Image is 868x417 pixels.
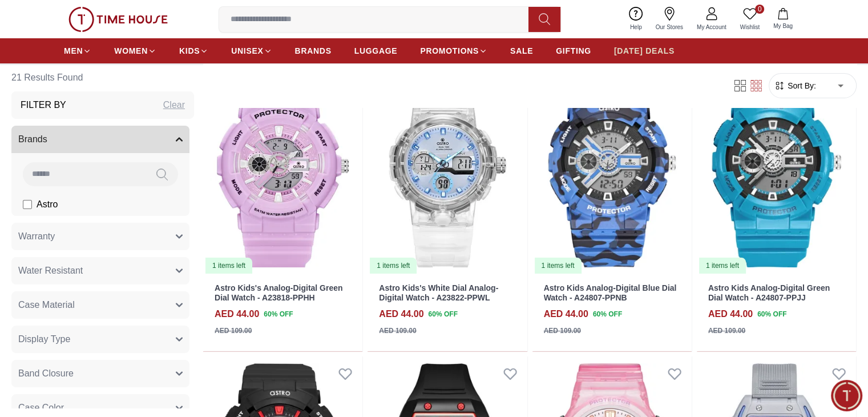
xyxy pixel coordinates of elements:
[368,73,527,274] a: Astro Kids's White Dial Analog-Digital Watch - A23822-PPWL1 items left
[625,23,647,31] span: Help
[755,5,764,14] span: 0
[18,401,64,415] span: Case Color
[18,332,70,346] span: Display Type
[23,200,32,209] input: Astro
[114,41,156,61] a: WOMEN
[769,22,797,30] span: My Bag
[649,5,690,34] a: Our Stores
[215,283,343,302] a: Astro Kids's Analog-Digital Green Dial Watch - A23818-PPHH
[692,23,731,31] span: My Account
[757,309,786,319] span: 60 % OFF
[11,126,189,153] button: Brands
[11,326,189,353] button: Display Type
[593,309,622,319] span: 60 % OFF
[544,283,677,302] a: Astro Kids Analog-Digital Blue Dial Watch - A24807-PPNB
[205,258,252,274] div: 1 items left
[614,45,675,57] span: [DATE] DEALS
[699,258,746,274] div: 1 items left
[708,326,745,336] div: AED 109.00
[11,64,194,91] h6: 21 Results Found
[203,73,362,274] img: Astro Kids's Analog-Digital Green Dial Watch - A23818-PPHH
[736,23,764,31] span: Wishlist
[18,264,83,278] span: Water Resistant
[379,307,423,321] h4: AED 44.00
[21,98,66,112] h3: Filter By
[354,41,398,61] a: LUGGAGE
[64,41,91,61] a: MEN
[697,73,856,274] a: Astro Kids Analog-Digital Green Dial Watch - A24807-PPJJ1 items left
[68,7,168,32] img: ...
[354,45,398,57] span: LUGGAGE
[785,80,816,91] span: Sort By:
[11,291,189,319] button: Case Material
[18,133,47,146] span: Brands
[420,41,487,61] a: PROMOTIONS
[231,45,263,57] span: UNISEX
[179,41,208,61] a: KIDS
[295,41,332,61] a: BRANDS
[11,360,189,387] button: Band Closure
[179,45,200,57] span: KIDS
[231,41,272,61] a: UNISEX
[510,45,533,57] span: SALE
[420,45,479,57] span: PROMOTIONS
[370,258,417,274] div: 1 items left
[651,23,688,31] span: Our Stores
[163,98,185,112] div: Clear
[295,45,332,57] span: BRANDS
[18,298,75,312] span: Case Material
[215,307,259,321] h4: AED 44.00
[11,257,189,284] button: Water Resistant
[708,307,753,321] h4: AED 44.00
[429,309,458,319] span: 60 % OFF
[37,198,58,211] span: Astro
[766,6,800,33] button: My Bag
[264,309,293,319] span: 60 % OFF
[831,380,862,411] div: Chat Widget
[623,5,649,34] a: Help
[215,326,252,336] div: AED 109.00
[379,283,498,302] a: Astro Kids's White Dial Analog-Digital Watch - A23822-PPWL
[11,223,189,250] button: Warranty
[544,326,581,336] div: AED 109.00
[18,230,55,243] span: Warranty
[544,307,588,321] h4: AED 44.00
[535,258,582,274] div: 1 items left
[532,73,692,274] a: Astro Kids Analog-Digital Blue Dial Watch - A24807-PPNB1 items left
[556,45,591,57] span: GIFTING
[114,45,148,57] span: WOMEN
[18,367,74,380] span: Band Closure
[708,283,830,302] a: Astro Kids Analog-Digital Green Dial Watch - A24807-PPJJ
[379,326,416,336] div: AED 109.00
[556,41,591,61] a: GIFTING
[510,41,533,61] a: SALE
[203,73,362,274] a: Astro Kids's Analog-Digital Green Dial Watch - A23818-PPHH1 items left
[733,5,766,34] a: 0Wishlist
[368,73,527,274] img: Astro Kids's White Dial Analog-Digital Watch - A23822-PPWL
[697,73,856,274] img: Astro Kids Analog-Digital Green Dial Watch - A24807-PPJJ
[64,45,83,57] span: MEN
[532,73,692,274] img: Astro Kids Analog-Digital Blue Dial Watch - A24807-PPNB
[614,41,675,61] a: [DATE] DEALS
[774,80,816,91] button: Sort By:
